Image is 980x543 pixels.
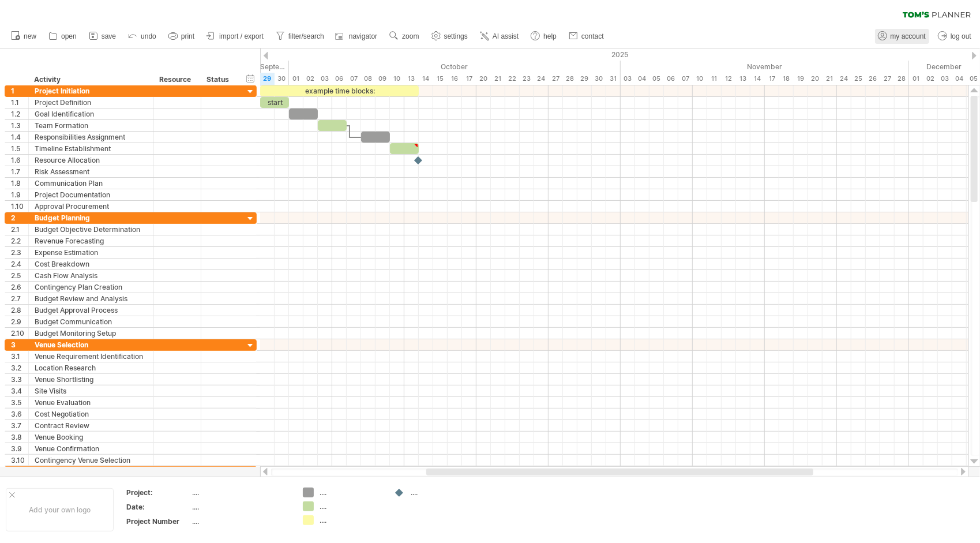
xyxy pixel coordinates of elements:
div: Budget Planning [35,212,148,223]
div: Project Initiation [35,85,148,96]
a: zoom [386,29,422,44]
div: Wednesday, 19 November 2025 [794,73,808,85]
a: AI assist [477,29,522,44]
div: Monday, 20 October 2025 [476,73,491,85]
div: Monday, 3 November 2025 [621,73,635,85]
div: 1.8 [11,178,28,189]
a: undo [125,29,160,44]
div: Site Visits [35,385,148,396]
div: 1.1 [11,97,28,108]
div: Venue Shortlisting [35,374,148,385]
div: Thursday, 30 October 2025 [592,73,606,85]
div: 1.10 [11,201,28,212]
div: Tuesday, 11 November 2025 [707,73,722,85]
div: November 2025 [621,61,909,73]
div: Budget Approval Process [35,305,148,316]
div: 2.9 [11,316,28,327]
div: .... [192,516,289,526]
span: import / export [219,32,264,40]
div: Tuesday, 21 October 2025 [491,73,505,85]
span: log out [951,32,971,40]
div: Venue Confirmation [35,443,148,454]
div: Friday, 24 October 2025 [534,73,549,85]
div: Thursday, 6 November 2025 [664,73,678,85]
span: my account [891,32,926,40]
div: 1.4 [11,132,28,143]
div: Venue Booking [35,432,148,443]
div: Thursday, 23 October 2025 [520,73,534,85]
a: import / export [204,29,267,44]
span: open [61,32,77,40]
div: Budget Monitoring Setup [35,328,148,339]
div: 1 [11,85,28,96]
div: Friday, 10 October 2025 [390,73,404,85]
div: 3.6 [11,409,28,420]
div: 2.3 [11,247,28,258]
div: Project Documentation [35,189,148,200]
div: Date: [126,502,190,512]
div: 3.2 [11,362,28,373]
div: Venue Evaluation [35,397,148,408]
div: Thursday, 4 December 2025 [952,73,967,85]
div: Thursday, 20 November 2025 [808,73,823,85]
div: Goal Identification [35,108,148,119]
div: Monday, 13 October 2025 [404,73,419,85]
div: Budget Objective Determination [35,224,148,235]
div: 2.8 [11,305,28,316]
div: 3.9 [11,443,28,454]
div: 3.7 [11,420,28,431]
div: Friday, 21 November 2025 [823,73,837,85]
span: new [24,32,36,40]
div: Tuesday, 28 October 2025 [563,73,577,85]
div: Timeline Establishment [35,143,148,154]
span: zoom [402,32,419,40]
div: 1.7 [11,166,28,177]
span: contact [581,32,604,40]
div: Tuesday, 30 September 2025 [275,73,289,85]
div: Resource [159,74,194,85]
div: Wednesday, 12 November 2025 [722,73,736,85]
div: Thursday, 16 October 2025 [448,73,462,85]
div: Team Formation [35,120,148,131]
a: settings [429,29,471,44]
div: 3.3 [11,374,28,385]
div: 2.5 [11,270,28,281]
div: 2.6 [11,282,28,293]
div: Tuesday, 4 November 2025 [635,73,649,85]
div: Monday, 17 November 2025 [765,73,779,85]
div: Friday, 28 November 2025 [895,73,909,85]
div: Activity [34,74,147,85]
div: Vendor Acquisition [35,466,148,477]
div: Wednesday, 22 October 2025 [505,73,520,85]
div: .... [320,501,382,511]
div: 2.7 [11,293,28,304]
div: Approval Procurement [35,201,148,212]
div: Communication Plan [35,178,148,189]
div: .... [320,488,382,497]
div: Revenue Forecasting [35,235,148,246]
div: Monday, 27 October 2025 [549,73,563,85]
div: Contract Review [35,420,148,431]
div: Tuesday, 25 November 2025 [851,73,866,85]
div: Budget Communication [35,316,148,327]
div: Thursday, 13 November 2025 [736,73,750,85]
div: Cost Negotiation [35,409,148,420]
div: Wednesday, 29 October 2025 [577,73,592,85]
div: 3.8 [11,432,28,443]
div: Expense Estimation [35,247,148,258]
div: 2.4 [11,259,28,269]
div: Risk Assessment [35,166,148,177]
div: 1.3 [11,120,28,131]
a: my account [875,29,929,44]
div: Status [206,74,232,85]
div: Contingency Venue Selection [35,455,148,466]
div: Thursday, 9 October 2025 [376,73,390,85]
div: 4 [11,466,28,477]
div: 1.6 [11,155,28,166]
div: Thursday, 2 October 2025 [303,73,318,85]
div: 1.9 [11,189,28,200]
div: 2.1 [11,224,28,235]
div: Friday, 14 November 2025 [750,73,765,85]
div: Friday, 31 October 2025 [606,73,621,85]
div: Wednesday, 5 November 2025 [649,73,664,85]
